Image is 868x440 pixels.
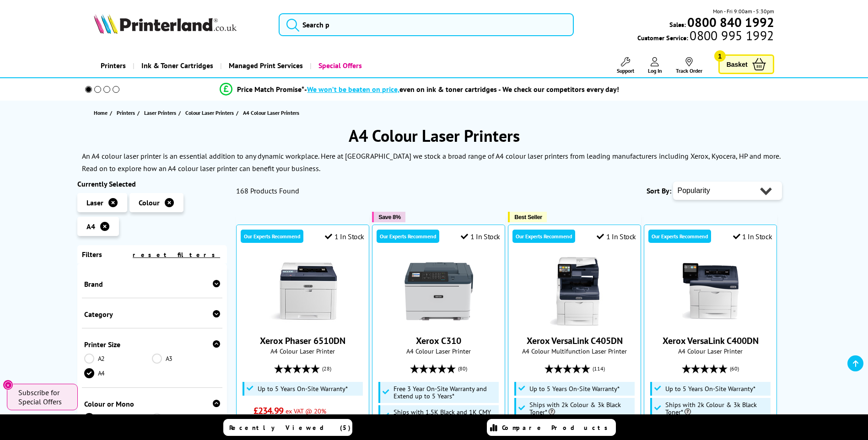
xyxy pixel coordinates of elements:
div: Our Experts Recommend [648,230,711,243]
a: Home [94,108,110,118]
div: Currently Selected [77,179,227,188]
span: A4 Colour Laser Printer [649,347,772,355]
button: Close [3,380,13,390]
button: Best Seller [508,212,547,222]
a: Colour Laser Printers [185,108,236,118]
span: Support [617,67,634,74]
img: Xerox VersaLink C400DN [676,257,745,326]
span: A4 Colour Laser Printer [241,347,364,355]
span: Log In [648,67,662,74]
a: Laser Printers [144,108,178,118]
span: Subscribe for Special Offers [18,388,69,406]
a: A3 [152,354,220,364]
span: Colour Laser Printers [185,108,234,118]
a: Xerox VersaLink C400DN [663,335,759,347]
span: Price Match Promise* [237,85,304,94]
a: Xerox C310 [416,335,461,347]
span: A4 Colour Multifunction Laser Printer [513,347,636,355]
div: - even on ink & toner cartridges - We check our competitors every day! [304,85,619,94]
b: 0800 840 1992 [687,14,774,31]
span: £234.99 [253,405,283,417]
a: Xerox VersaLink C405DN [540,318,609,327]
div: 1 In Stock [461,232,500,241]
a: Printers [117,108,137,118]
span: Mon - Fri 9:00am - 5:30pm [713,7,774,16]
span: Save 8% [378,214,400,220]
a: Xerox C310 [404,318,473,327]
span: Colour [139,198,160,207]
a: A2 [84,354,152,364]
span: (60) [730,360,739,377]
span: Free 3 Year On-Site Warranty and Extend up to 5 Years* [394,385,497,400]
span: Ships with 2k Colour & 3k Black Toner* [529,401,633,416]
span: 1 [714,50,726,62]
h1: A4 Colour Laser Printers [77,125,791,146]
div: Our Experts Recommend [377,230,439,243]
div: 1 In Stock [597,232,636,241]
span: A4 Colour Laser Printers [243,109,299,116]
a: Printerland Logo [94,14,267,36]
span: Sales: [669,20,686,29]
span: Basket [727,58,748,70]
span: (28) [322,360,331,377]
p: An A4 colour laser printer is an essential addition to any dynamic workplace. Here at [GEOGRAPHIC... [82,151,780,173]
div: Category [84,310,221,319]
a: Recently Viewed (5) [223,419,352,436]
span: A4 Colour Laser Printer [377,347,500,355]
a: Xerox VersaLink C400DN [676,318,745,327]
div: 1 In Stock [325,232,364,241]
span: Laser Printers [144,108,176,118]
img: Xerox Phaser 6510DN [269,257,337,326]
span: Laser [86,198,103,207]
a: Support [617,57,634,74]
a: Track Order [676,57,702,74]
a: Log In [648,57,662,74]
a: Mono [152,413,220,423]
span: Customer Service: [637,31,774,42]
span: Up to 5 Years On-Site Warranty* [665,385,755,392]
span: Compare Products [502,424,613,432]
span: We won’t be beaten on price, [307,85,399,94]
a: Xerox VersaLink C405DN [527,335,623,347]
a: Basket 1 [718,54,774,74]
span: A4 [86,222,95,231]
a: 0800 840 1992 [686,18,774,27]
span: Up to 5 Years On-Site Warranty* [529,385,620,392]
div: Printer Size [84,340,221,349]
span: ex VAT @ 20% [286,407,326,415]
span: Recently Viewed (5) [229,424,351,432]
a: reset filters [133,251,220,259]
div: Colour or Mono [84,399,221,408]
div: Our Experts Recommend [241,230,303,243]
li: modal_Promise [73,81,767,97]
span: Up to 5 Years On-Site Warranty* [258,385,348,392]
a: Special Offers [310,54,369,77]
a: Colour [84,413,152,423]
span: Sort By: [647,186,671,195]
span: Filters [82,250,102,259]
div: 1 In Stock [733,232,772,241]
span: Ink & Toner Cartridges [141,54,213,77]
span: 0800 995 1992 [688,31,774,40]
span: Best Seller [514,214,542,220]
button: Save 8% [372,212,405,222]
span: 168 Products Found [236,186,299,195]
img: Printerland Logo [94,14,237,34]
span: (114) [593,360,605,377]
div: Our Experts Recommend [512,230,575,243]
span: Ships with 2k Colour & 3k Black Toner* [665,401,769,416]
a: A4 [84,368,152,378]
a: Printers [94,54,133,77]
a: Xerox Phaser 6510DN [260,335,345,347]
input: Search p [279,13,574,36]
a: Xerox Phaser 6510DN [269,318,337,327]
img: Xerox C310 [404,257,473,326]
a: Managed Print Services [220,54,310,77]
span: Ships with 1.5K Black and 1K CMY Toner Cartridges* [394,408,497,423]
span: (80) [458,360,467,377]
a: Ink & Toner Cartridges [133,54,220,77]
div: Brand [84,279,221,289]
img: Xerox VersaLink C405DN [540,257,609,326]
span: Printers [117,108,135,118]
a: Compare Products [487,419,616,436]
